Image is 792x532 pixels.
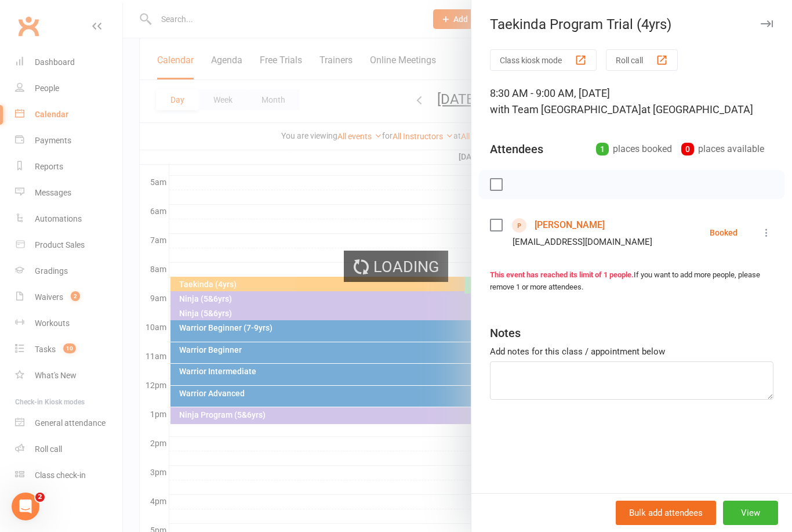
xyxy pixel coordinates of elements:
[490,345,773,359] div: Add notes for this class / appointment below
[490,49,597,71] button: Class kiosk mode
[490,85,773,118] div: 8:30 AM - 9:00 AM, [DATE]
[490,141,543,157] div: Attendees
[596,143,609,155] div: 1
[710,229,737,237] div: Booked
[490,269,773,294] div: If you want to add more people, please remove 1 or more attendees.
[681,143,694,155] div: 0
[490,103,641,115] span: with Team [GEOGRAPHIC_DATA]
[12,493,39,520] iframe: Intercom live chat
[723,501,778,525] button: View
[596,141,672,157] div: places booked
[616,501,716,525] button: Bulk add attendees
[490,270,634,279] strong: This event has reached its limit of 1 people.
[513,234,652,249] div: [EMAIL_ADDRESS][DOMAIN_NAME]
[35,493,45,502] span: 2
[641,103,753,115] span: at [GEOGRAPHIC_DATA]
[490,325,521,341] div: Notes
[535,216,605,234] a: [PERSON_NAME]
[471,16,792,32] div: Taekinda Program Trial (4yrs)
[606,49,678,71] button: Roll call
[681,141,764,157] div: places available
